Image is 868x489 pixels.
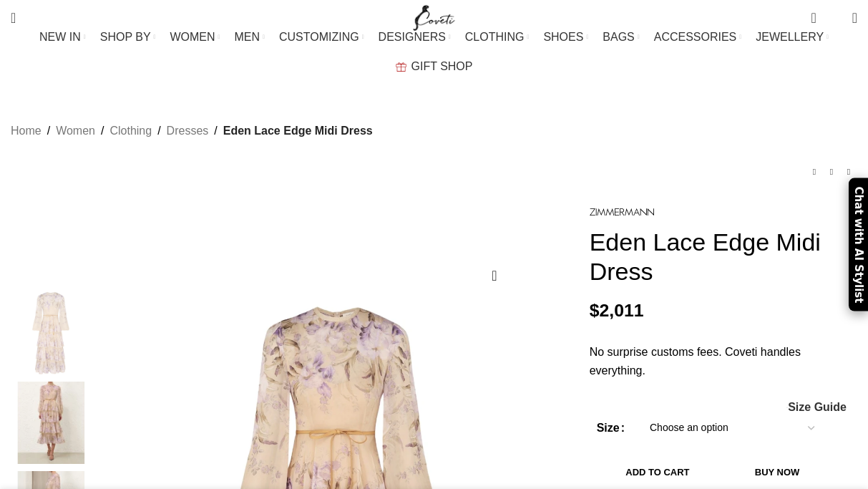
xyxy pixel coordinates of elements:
[543,30,583,44] span: SHOES
[756,30,824,44] span: JEWELLERY
[167,122,209,140] a: Dresses
[827,4,842,32] div: My Wishlist
[840,163,857,180] a: Next product
[590,228,857,286] h1: Eden Lace Edge Midi Dress
[756,23,829,52] a: JEWELLERY
[812,7,823,18] span: 0
[11,122,373,140] nav: Breadcrumb
[7,291,94,374] img: Eden Lace Edge Midi Dress
[590,301,644,320] bdi: 2,011
[4,4,23,32] a: Search
[7,382,94,464] img: Zimmermann dresses
[39,23,86,52] a: NEW IN
[56,122,95,140] a: Women
[379,30,446,44] span: DESIGNERS
[787,402,847,413] a: Size Guide
[379,23,451,52] a: DESIGNERS
[100,23,156,52] a: SHOP BY
[410,11,458,23] a: Site logo
[109,122,152,140] a: Clothing
[465,30,525,44] span: CLOTHING
[39,30,81,44] span: NEW IN
[806,163,823,180] a: Previous product
[597,419,625,437] label: Size
[788,402,847,413] span: Size Guide
[590,208,654,216] img: Zimmermann
[170,23,220,52] a: WOMEN
[804,4,823,32] a: 0
[543,23,588,52] a: SHOES
[590,343,857,379] p: No surprise customs fees. Coveti handles everything.
[279,30,359,44] span: CUSTOMIZING
[396,62,406,72] img: GiftBag
[396,52,473,81] a: GIFT SHOP
[411,59,473,73] span: GIFT SHOP
[279,23,364,52] a: CUSTOMIZING
[100,30,151,44] span: SHOP BY
[235,30,260,44] span: MEN
[654,23,742,52] a: ACCESSORIES
[597,457,719,488] button: Add to cart
[170,30,215,44] span: WOMEN
[830,14,841,25] span: 0
[603,23,639,52] a: BAGS
[465,23,530,52] a: CLOTHING
[223,122,373,140] span: Eden Lace Edge Midi Dress
[235,23,265,52] a: MEN
[590,301,600,320] span: $
[11,122,42,140] a: Home
[4,23,864,81] div: Main navigation
[603,30,634,44] span: BAGS
[654,30,737,44] span: ACCESSORIES
[726,457,829,488] button: Buy now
